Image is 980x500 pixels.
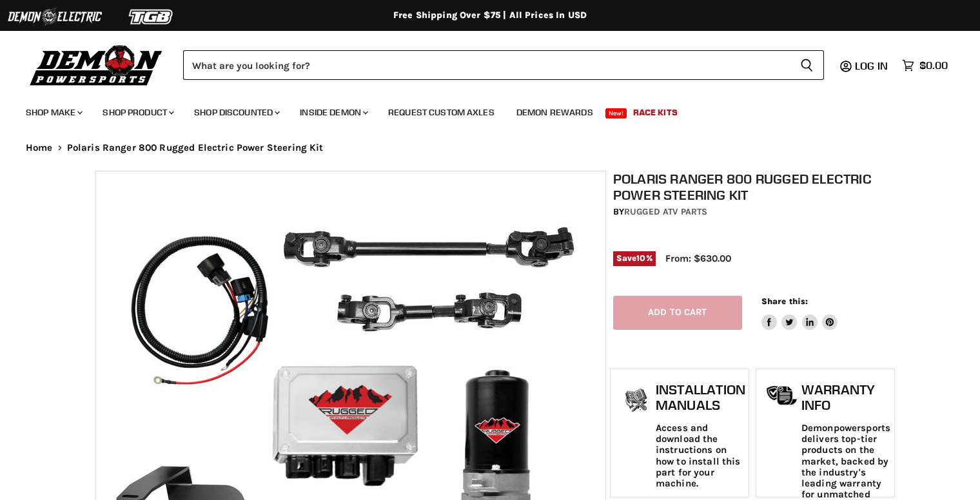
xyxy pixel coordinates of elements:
[801,382,890,412] h1: Warranty Info
[624,206,707,217] a: Rugged ATV Parts
[761,296,838,330] aside: Share this:
[613,251,656,265] span: Save %
[613,171,892,203] h1: Polaris Ranger 800 Rugged Electric Power Steering Kit
[761,296,808,306] span: Share this:
[613,205,892,219] div: by
[665,253,731,264] span: From: $630.00
[623,99,687,126] a: Race Kits
[656,382,745,412] h1: Installation Manuals
[93,99,182,126] a: Shop Product
[290,99,376,126] a: Inside Demon
[103,5,200,29] img: TGB Logo 2
[26,42,167,88] img: Demon Powersports
[849,60,896,72] a: Log in
[605,108,627,119] span: New!
[16,99,90,126] a: Shop Make
[766,385,798,405] img: warranty-icon.png
[919,59,948,72] span: $0.00
[636,253,645,263] span: 10
[26,142,53,153] a: Home
[656,423,745,490] p: Access and download the instructions on how to install this part for your machine.
[790,50,824,80] button: Search
[896,56,954,75] a: $0.00
[6,5,103,29] img: Demon Electric Logo 2
[507,99,603,126] a: Demon Rewards
[378,99,504,126] a: Request Custom Axles
[183,50,790,80] input: Search
[16,94,945,126] ul: Main menu
[184,99,288,126] a: Shop Discounted
[855,59,888,72] span: Log in
[620,385,652,418] img: install_manual-icon.png
[183,50,824,80] form: Product
[67,142,324,153] span: Polaris Ranger 800 Rugged Electric Power Steering Kit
